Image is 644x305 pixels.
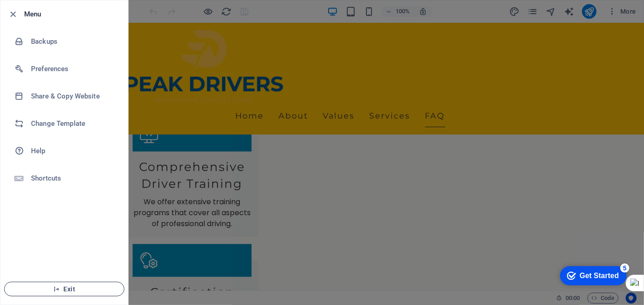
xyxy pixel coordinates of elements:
[31,145,115,156] h6: Help
[31,173,115,184] h6: Shortcuts
[4,282,124,296] button: Exit
[31,36,115,47] h6: Backups
[24,9,121,20] h6: Menu
[67,2,77,11] div: 5
[7,5,74,24] div: Get Started 5 items remaining, 0% complete
[31,118,115,129] h6: Change Template
[0,137,128,165] a: Help
[31,91,115,102] h6: Share & Copy Website
[31,63,115,74] h6: Preferences
[27,10,66,18] div: Get Started
[12,285,117,293] span: Exit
